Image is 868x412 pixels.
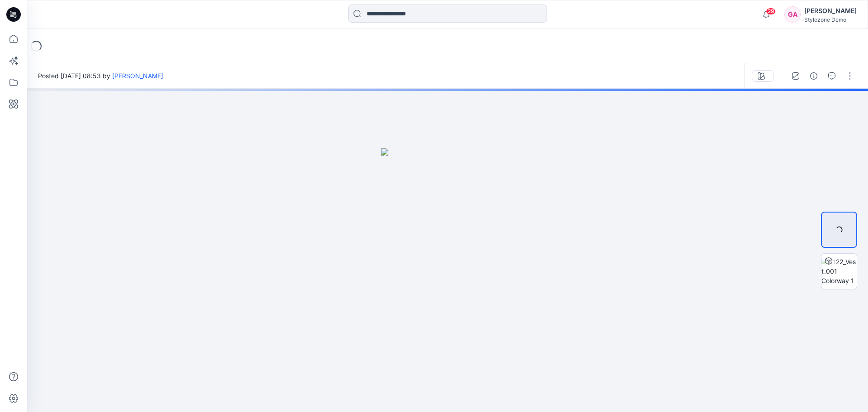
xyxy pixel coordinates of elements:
span: 29 [766,8,776,15]
img: eyJhbGciOiJIUzI1NiIsImtpZCI6IjAiLCJzbHQiOiJzZXMiLCJ0eXAiOiJKV1QifQ.eyJkYXRhIjp7InR5cGUiOiJzdG9yYW... [381,148,514,412]
div: GA [784,6,801,23]
img: K122_Vest_001 Colorway 1 [821,257,857,285]
div: [PERSON_NAME] [804,5,857,16]
a: [PERSON_NAME] [112,72,163,80]
span: Posted [DATE] 08:53 by [38,71,163,81]
div: Stylezone Demo [804,16,857,23]
button: Details [807,69,821,83]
